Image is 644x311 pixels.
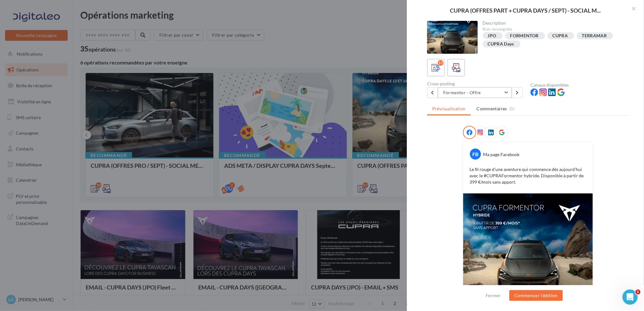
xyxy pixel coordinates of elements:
div: Non renseignée [483,27,624,32]
div: Cross-posting [427,82,525,86]
div: Canaux disponibles [531,83,629,87]
div: CUPRA Days [488,42,514,46]
span: (0) [509,106,515,111]
button: Commencer l'édition [509,290,563,301]
div: Ma page Facebook [483,151,519,158]
div: Description [483,21,624,25]
div: JPO [488,34,496,38]
span: Commentaires [477,106,507,112]
div: TERRAMAR [582,34,607,38]
button: Formentor - Offre [438,87,512,98]
iframe: Intercom live chat [623,290,638,305]
span: CUPRA (OFFRES PART + CUPRA DAYS / SEPT) - SOCIAL M... [450,8,601,13]
button: Fermer [483,292,503,299]
div: FB [470,149,481,160]
div: 17 [438,60,444,66]
div: CUPRA [553,34,568,38]
p: Le fil rouge d’une aventure qui commence dès aujourd’hui avec le #CUPRAFormentor hybride. Disponi... [469,166,586,185]
span: 1 [635,290,641,295]
div: FORMENTOR [510,34,539,38]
